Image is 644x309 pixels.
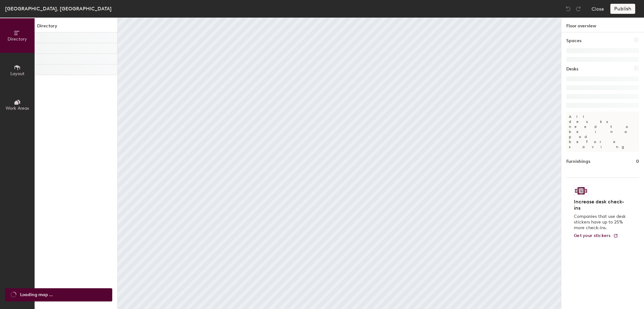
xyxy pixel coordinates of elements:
img: Sticker logo [574,185,588,196]
h1: Furnishings [566,158,590,165]
div: [GEOGRAPHIC_DATA], [GEOGRAPHIC_DATA] [5,5,112,13]
h1: Desks [566,66,578,73]
span: Directory [8,36,27,42]
p: Companies that use desk stickers have up to 25% more check-ins. [574,214,628,231]
span: Layout [10,71,25,76]
a: Get your stickers [574,233,618,239]
h1: 0 [636,158,639,165]
span: Loading map ... [20,291,53,298]
canvas: Map [118,18,561,309]
h1: Spaces [566,37,581,44]
button: Close [591,4,604,14]
img: Undo [565,6,571,12]
span: Get your stickers [574,233,611,238]
h4: Increase desk check-ins [574,199,628,211]
span: Work Areas [6,106,29,111]
h1: Floor overview [561,18,644,32]
p: All desks need to be in a pod before saving [566,112,639,152]
h1: Directory [35,23,117,32]
img: Redo [575,6,581,12]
